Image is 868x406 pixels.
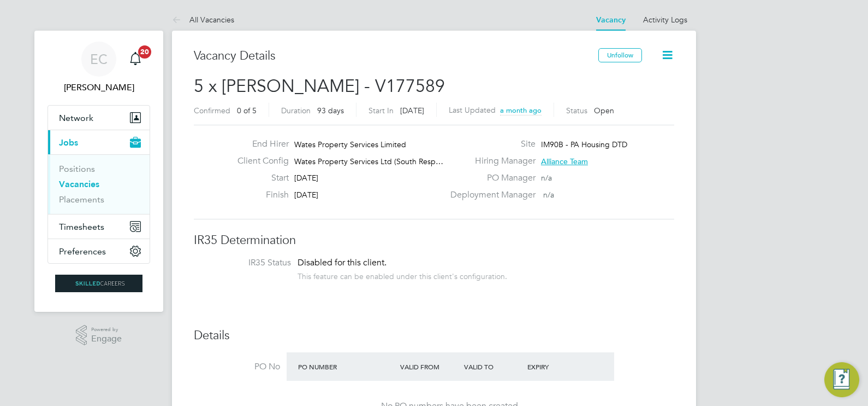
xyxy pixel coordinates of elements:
a: All Vacancies [172,15,234,25]
label: PO No [194,361,280,373]
label: Last Updated [449,105,496,115]
div: PO Number [295,357,397,376]
label: Client Config [229,155,289,167]
a: 20 [124,42,146,77]
a: EC[PERSON_NAME] [47,42,150,94]
label: Site [444,138,536,150]
span: Preferences [59,246,106,257]
div: This feature can be enabled under this client's configuration. [298,269,507,281]
button: Timesheets [48,214,150,239]
span: [DATE] [294,190,318,200]
label: End Hirer [229,138,289,150]
h3: Vacancy Details [194,48,598,64]
button: Jobs [48,130,150,154]
span: 5 x [PERSON_NAME] - V177589 [194,76,445,97]
div: Valid From [397,357,461,376]
span: Timesheets [59,222,104,232]
label: Duration [281,106,311,115]
a: Go to home page [47,275,150,292]
span: Jobs [59,137,78,148]
button: Preferences [48,239,150,263]
label: Start In [368,106,394,115]
a: Activity Logs [643,15,687,25]
span: n/a [543,190,554,200]
span: Ernie Crowe [47,81,150,94]
span: a month ago [500,106,542,115]
button: Network [48,106,150,130]
label: Hiring Manager [444,155,536,167]
span: 20 [138,45,151,59]
span: [DATE] [400,106,424,115]
label: Status [566,106,587,115]
label: Start [229,172,289,184]
a: Vacancy [596,15,626,25]
label: Deployment Manager [444,189,536,201]
h3: IR35 Determination [194,233,674,248]
button: Engage Resource Center [824,362,859,397]
span: Powered by [91,325,122,334]
a: Placements [59,194,104,205]
span: Open [594,106,614,115]
label: IR35 Status [205,257,291,269]
button: Unfollow [598,48,642,62]
span: EC [90,52,108,66]
span: 93 days [317,106,344,115]
span: IM90B - PA Housing DTD [541,140,627,149]
nav: Main navigation [34,31,163,312]
label: Finish [229,189,289,201]
img: skilledcareers-logo-retina.png [55,275,142,292]
span: [DATE] [294,173,318,183]
span: 0 of 5 [237,106,257,115]
div: Jobs [48,154,150,214]
label: Confirmed [194,106,230,115]
span: Disabled for this client. [298,257,387,268]
span: Network [59,113,93,123]
h3: Details [194,328,674,344]
a: Positions [59,164,95,174]
a: Vacancies [59,179,99,189]
span: Alliance Team [541,156,588,166]
a: Powered byEngage [76,325,122,346]
span: Wates Property Services Limited [294,140,406,149]
span: n/a [541,173,552,183]
label: PO Manager [444,172,536,184]
div: Expiry [525,357,588,376]
div: Valid To [461,357,525,376]
span: Wates Property Services Ltd (South Resp… [294,156,443,166]
span: Engage [91,334,122,344]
